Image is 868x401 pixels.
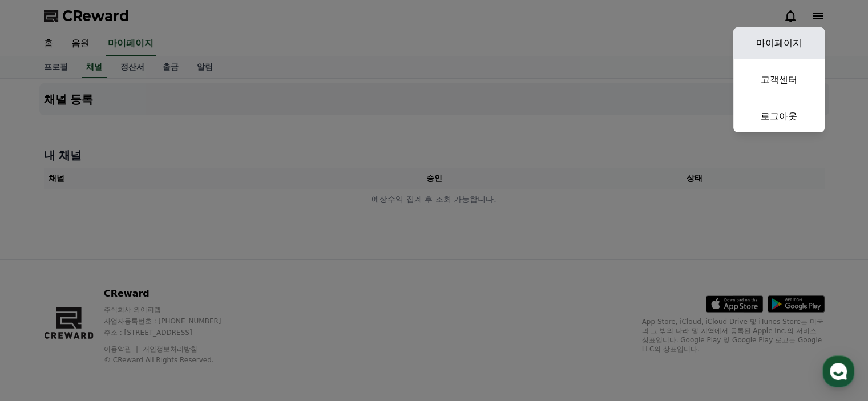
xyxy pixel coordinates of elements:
[104,324,118,333] span: 대화
[733,27,825,59] a: 마이페이지
[3,306,75,335] a: 홈
[733,64,825,96] a: 고객센터
[147,306,219,335] a: 설정
[733,100,825,132] a: 로그아웃
[36,323,43,333] span: 홈
[733,27,825,132] button: 마이페이지 고객센터 로그아웃
[75,306,147,335] a: 대화
[176,323,190,333] span: 설정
